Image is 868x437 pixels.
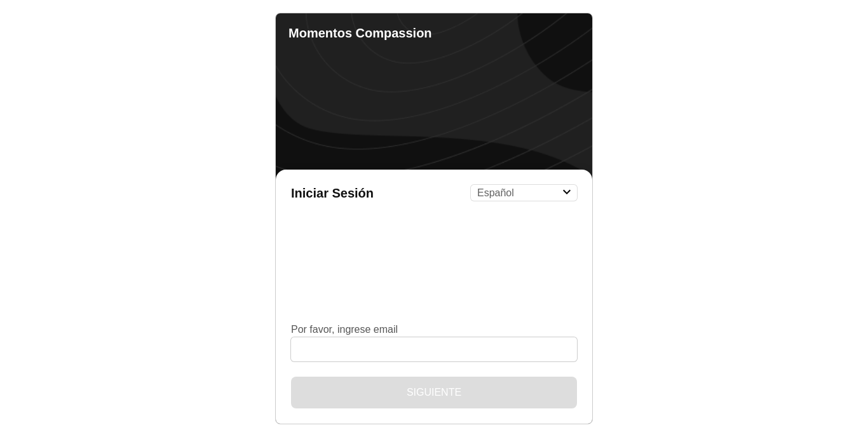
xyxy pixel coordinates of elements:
input: Por favor, ingrese email [291,337,577,361]
select: Language [471,185,577,201]
b: Momentos Compassion [288,26,432,40]
h1: Iniciar Sesión [291,186,374,200]
label: Por favor, ingrese email [291,325,398,335]
button: Siguiente [291,377,577,408]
